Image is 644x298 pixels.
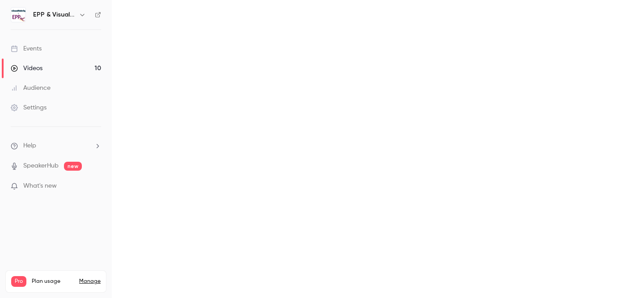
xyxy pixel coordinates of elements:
[11,141,101,151] li: help-dropdown-opener
[64,162,82,171] span: new
[11,8,25,22] img: EPP & Visualfabriq
[33,10,75,19] h6: EPP & Visualfabriq
[32,278,74,285] span: Plan usage
[11,276,26,287] span: Pro
[90,182,101,190] iframe: Noticeable Trigger
[11,84,51,92] div: Audience
[79,278,101,285] a: Manage
[23,141,36,151] span: Help
[23,181,57,191] span: What's new
[11,64,42,73] div: Videos
[23,161,59,171] a: SpeakerHub
[11,44,42,53] div: Events
[11,103,47,112] div: Settings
